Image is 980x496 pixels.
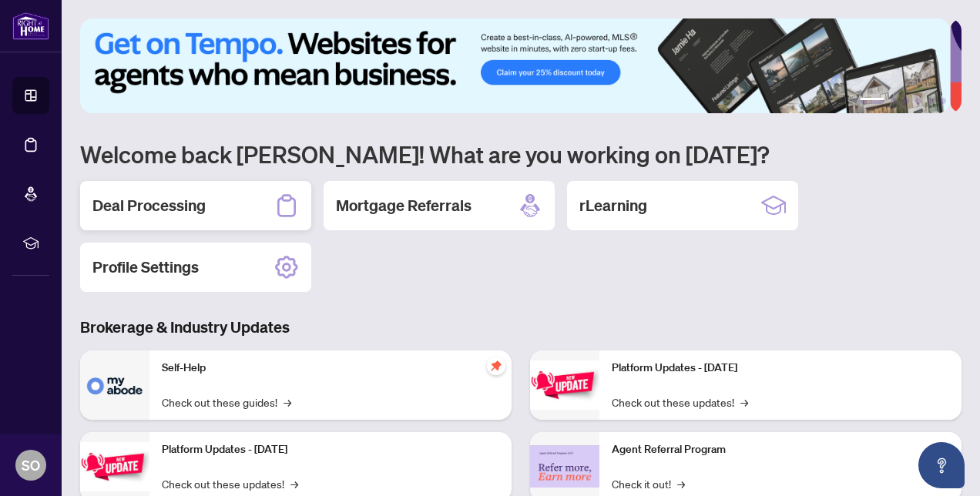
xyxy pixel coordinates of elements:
[612,394,748,411] a: Check out these updates!→
[530,360,599,409] img: Platform Updates - June 23, 2025
[80,350,149,420] img: Self-Help
[612,360,949,377] p: Platform Updates - [DATE]
[92,195,206,216] h2: Deal Processing
[162,475,298,492] a: Check out these updates!→
[92,256,199,278] h2: Profile Settings
[12,12,49,40] img: logo
[740,394,748,411] span: →
[290,475,298,492] span: →
[336,195,472,216] h2: Mortgage Referrals
[612,475,685,492] a: Check it out!→
[487,357,505,375] span: pushpin
[80,317,962,338] h3: Brokerage & Industry Updates
[677,475,685,492] span: →
[579,195,647,216] h2: rLearning
[530,445,599,488] img: Agent Referral Program
[22,454,40,476] span: SO
[940,98,946,104] button: 6
[162,441,499,458] p: Platform Updates - [DATE]
[928,98,934,104] button: 5
[915,98,921,104] button: 4
[860,98,884,104] button: 1
[284,394,291,411] span: →
[891,98,897,104] button: 2
[162,360,499,377] p: Self-Help
[612,441,949,458] p: Agent Referral Program
[80,442,149,491] img: Platform Updates - September 16, 2025
[80,18,950,113] img: Slide 0
[918,442,965,488] button: Open asap
[80,139,962,169] h1: Welcome back [PERSON_NAME]! What are you working on [DATE]?
[162,394,291,411] a: Check out these guides!→
[903,98,909,104] button: 3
